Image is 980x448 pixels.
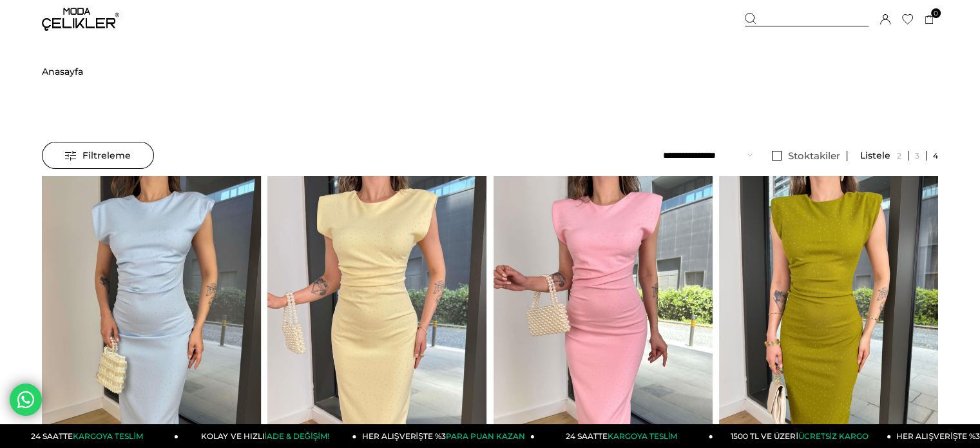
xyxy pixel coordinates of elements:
[713,424,892,448] a: 1500 TL VE ÜZERİÜCRETSİZ KARGO
[765,151,847,161] a: Stoktakiler
[788,150,840,162] span: Stoktakiler
[65,142,131,168] span: Filtreleme
[925,15,934,24] a: 0
[42,39,83,104] li: >
[42,39,83,104] a: Anasayfa
[446,431,525,441] span: PARA PUAN KAZAN
[798,431,869,441] span: ÜCRETSİZ KARGO
[73,431,142,441] span: KARGOYA TESLİM
[178,424,357,448] a: KOLAY VE HIZLIİADE & DEĞİŞİM!
[1,424,179,448] a: 24 SAATTEKARGOYA TESLİM
[931,8,941,18] span: 0
[42,8,119,31] img: logo
[357,424,535,448] a: HER ALIŞVERİŞTE %3PARA PUAN KAZAN
[608,431,677,441] span: KARGOYA TESLİM
[535,424,713,448] a: 24 SAATTEKARGOYA TESLİM
[264,431,329,441] span: İADE & DEĞİŞİM!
